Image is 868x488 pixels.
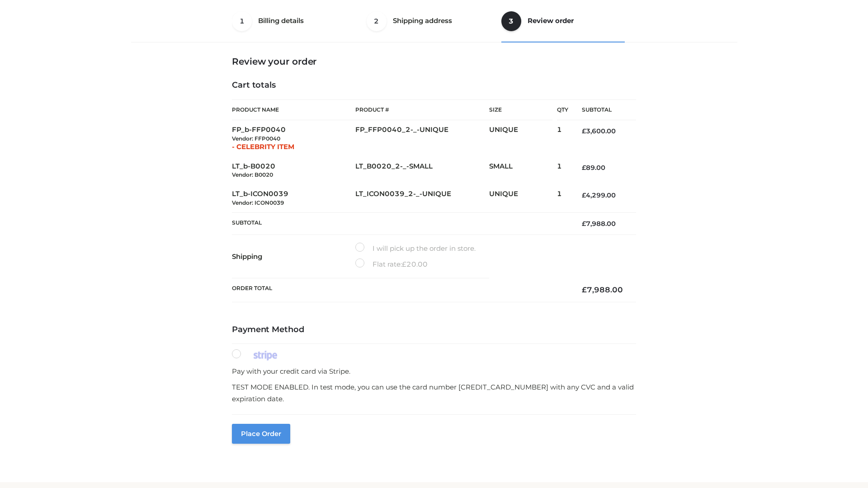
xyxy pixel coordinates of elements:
span: £ [582,127,586,135]
th: Product # [355,99,489,120]
td: UNIQUE [489,120,557,157]
span: £ [402,260,406,268]
small: Vendor: ICON0039 [232,199,284,206]
h4: Payment Method [232,325,636,335]
td: 1 [557,157,568,185]
td: 1 [557,120,568,157]
td: FP_FFP0040_2-_-UNIQUE [355,120,489,157]
label: Flat rate: [355,258,428,270]
td: LT_B0020_2-_-SMALL [355,157,489,185]
th: Shipping [232,235,355,278]
bdi: 4,299.00 [582,191,616,199]
h3: Review your order [232,56,636,67]
span: £ [582,191,586,199]
th: Size [489,100,552,120]
td: UNIQUE [489,184,557,212]
td: SMALL [489,157,557,185]
th: Subtotal [568,100,636,120]
span: £ [582,220,586,228]
th: Qty [557,99,568,120]
p: TEST MODE ENABLED. In test mode, you can use the card number [CREDIT_CARD_NUMBER] with any CVC an... [232,381,636,404]
span: - CELEBRITY ITEM [232,142,294,151]
td: FP_b-FFP0040 [232,120,355,157]
button: Place order [232,424,290,444]
span: £ [582,164,586,172]
label: I will pick up the order in store. [355,243,476,254]
td: LT_b-ICON0039 [232,184,355,212]
bdi: 20.00 [402,260,428,268]
bdi: 7,988.00 [582,285,623,294]
td: 1 [557,184,568,212]
td: LT_ICON0039_2-_-UNIQUE [355,184,489,212]
small: Vendor: FFP0040 [232,135,280,142]
bdi: 7,988.00 [582,220,616,228]
small: Vendor: B0020 [232,171,273,178]
h4: Cart totals [232,80,636,90]
td: LT_b-B0020 [232,157,355,185]
bdi: 3,600.00 [582,127,616,135]
th: Subtotal [232,212,568,235]
span: £ [582,285,587,294]
th: Order Total [232,278,568,302]
bdi: 89.00 [582,164,605,172]
th: Product Name [232,99,355,120]
p: Pay with your credit card via Stripe. [232,366,636,377]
